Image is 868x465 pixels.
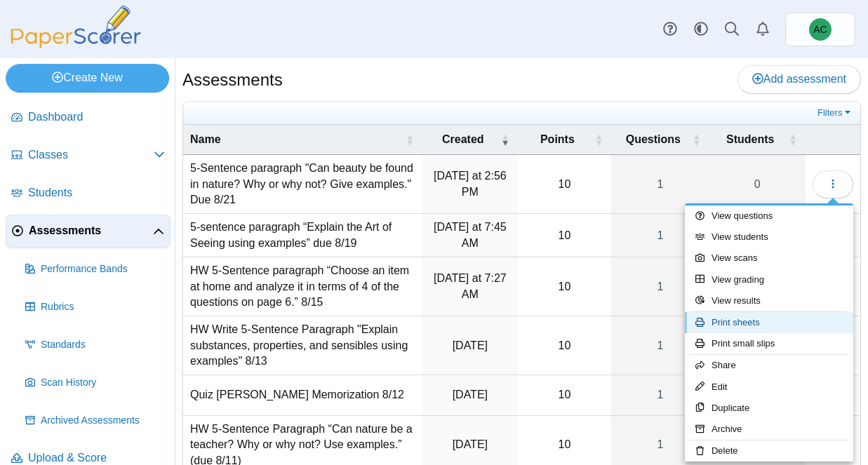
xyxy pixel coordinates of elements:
[747,14,778,45] a: Alerts
[518,375,611,415] td: 10
[41,300,165,314] span: Rubrics
[752,73,846,85] span: Add assessment
[685,377,853,398] a: Edit
[6,177,171,210] a: Students
[685,419,853,440] a: Archive
[406,125,414,154] span: Name : Activate to sort
[611,257,709,316] a: 1
[685,248,853,269] a: View scans
[540,133,575,145] span: Points
[20,366,171,400] a: Scan History
[6,64,169,92] a: Create New
[726,133,774,145] span: Students
[518,155,611,214] td: 10
[28,147,154,163] span: Classes
[611,214,709,257] a: 1
[501,125,509,154] span: Created : Activate to remove sorting
[41,338,165,352] span: Standards
[611,316,709,375] a: 1
[518,214,611,257] td: 10
[434,170,507,197] time: Aug 18, 2025 at 2:56 PM
[814,106,857,120] a: Filters
[685,205,853,227] a: View questions
[20,290,171,324] a: Rubrics
[190,133,221,145] span: Name
[626,133,681,145] span: Questions
[41,414,165,428] span: Archived Assessments
[453,389,488,400] time: Aug 12, 2025 at 7:34 AM
[6,6,146,48] img: PaperScorer
[41,376,165,390] span: Scan History
[20,328,171,362] a: Standards
[6,215,171,248] a: Assessments
[6,39,146,50] a: PaperScorer
[183,375,422,415] td: Quiz [PERSON_NAME] Memorization 8/12
[183,214,422,257] td: 5-sentence paragraph “Explain the Art of Seeing using examples” due 8/19
[6,139,171,173] a: Classes
[434,272,507,299] time: Aug 14, 2025 at 7:27 AM
[685,269,853,290] a: View grading
[183,316,422,375] td: HW Write 5-Sentence Paragraph "Explain substances, properties, and sensibles using examples" 8/13
[434,221,507,248] time: Aug 15, 2025 at 7:45 AM
[29,223,153,238] span: Assessments
[611,375,709,415] a: 1
[20,404,171,438] a: Archived Assessments
[685,312,853,333] a: Print sheets
[685,355,853,376] a: Share
[442,133,484,145] span: Created
[28,185,165,201] span: Students
[6,101,171,135] a: Dashboard
[709,155,806,213] a: 0
[685,333,853,354] a: Print small slips
[518,257,611,316] td: 10
[41,262,165,276] span: Performance Bands
[183,257,422,316] td: HW 5-Sentence paragraph “Choose an item at home and analyze it in terms of 4 of the questions on ...
[183,155,422,214] td: 5-Sentence paragraph "Can beauty be found in nature? Why or why not? Give examples." Due 8/21
[685,290,853,311] a: View results
[685,440,853,461] a: Delete
[785,13,855,46] a: Andrew Christman
[789,125,797,154] span: Students : Activate to sort
[28,109,165,125] span: Dashboard
[453,438,488,450] time: Aug 8, 2025 at 7:17 AM
[20,252,171,286] a: Performance Bands
[813,25,827,34] span: Andrew Christman
[182,68,283,92] h1: Assessments
[685,227,853,248] a: View students
[809,18,832,41] span: Andrew Christman
[685,398,853,419] a: Duplicate
[518,316,611,375] td: 10
[737,65,861,93] a: Add assessment
[594,125,603,154] span: Points : Activate to sort
[693,125,701,154] span: Questions : Activate to sort
[453,339,488,351] time: Aug 12, 2025 at 7:37 AM
[611,155,709,213] a: 1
